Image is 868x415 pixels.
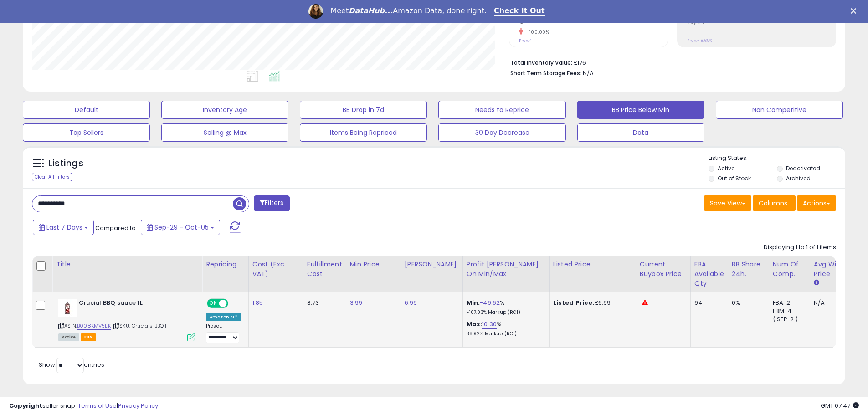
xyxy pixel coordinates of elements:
[494,6,545,16] a: Check It Out
[208,300,219,307] span: ON
[786,164,820,172] label: Deactivated
[797,195,836,211] button: Actions
[709,154,845,163] p: Listing States:
[141,220,220,235] button: Sep-29 - Oct-05
[438,101,565,119] button: Needs to Reprice
[462,256,549,292] th: The percentage added to the cost of goods (COGS) that forms the calculator for Min & Max prices.
[759,199,787,208] span: Columns
[330,6,487,15] div: Meet Amazon Data, done right.
[577,101,704,119] button: BB Price Below Min
[510,56,829,67] li: £176
[438,123,565,142] button: 30 Day Decrease
[467,309,542,316] p: -107.03% Markup (ROI)
[308,4,323,19] img: Profile image for Georgie
[732,260,765,279] div: BB Share 24h.
[764,243,836,252] div: Displaying 1 to 1 of 1 items
[77,322,111,330] a: B008KMV5EK
[23,123,150,142] button: Top Sellers
[467,298,480,307] b: Min:
[307,260,342,279] div: Fulfillment Cost
[206,260,245,269] div: Repricing
[773,307,803,315] div: FBM: 4
[523,29,549,36] small: -100.00%
[81,333,96,341] span: FBA
[79,299,190,310] b: Crucial BBQ sauce 1L
[405,260,459,269] div: [PERSON_NAME]
[252,260,299,279] div: Cost (Exc. VAT)
[58,299,195,340] div: ASIN:
[39,360,104,369] span: Show: entries
[227,300,241,307] span: OFF
[577,123,704,142] button: Data
[46,223,82,232] span: Last 7 Days
[300,123,427,142] button: Items Being Repriced
[773,260,806,279] div: Num of Comp.
[467,299,542,316] div: %
[206,313,241,321] div: Amazon AI *
[851,8,860,14] div: Close
[161,101,288,119] button: Inventory Age
[58,299,77,317] img: 31mfnE6r4wL._SL40_.jpg
[405,298,417,307] a: 6.99
[694,260,724,288] div: FBA Available Qty
[583,69,594,77] span: N/A
[482,320,497,329] a: 10.30
[467,320,483,328] b: Max:
[9,402,158,410] div: seller snap | |
[773,315,803,323] div: ( SFP: 2 )
[694,299,721,307] div: 94
[112,322,168,329] span: | SKU: Crucials BBQ 1l
[553,299,629,307] div: £6.99
[786,174,811,182] label: Archived
[753,195,796,211] button: Columns
[23,101,150,119] button: Default
[33,220,94,235] button: Last 7 Days
[814,279,819,287] small: Avg Win Price.
[350,298,363,307] a: 3.99
[350,260,397,269] div: Min Price
[814,299,844,307] div: N/A
[252,298,263,307] a: 1.85
[510,59,572,67] b: Total Inventory Value:
[704,195,751,211] button: Save View
[58,333,79,341] span: All listings currently available for purchase on Amazon
[154,223,209,232] span: Sep-29 - Oct-05
[9,401,42,410] strong: Copyright
[718,174,751,182] label: Out of Stock
[640,260,687,279] div: Current Buybox Price
[467,260,545,279] div: Profit [PERSON_NAME] on Min/Max
[732,299,762,307] div: 0%
[814,260,847,279] div: Avg Win Price
[687,38,712,43] small: Prev: -18.65%
[300,101,427,119] button: BB Drop in 7d
[716,101,843,119] button: Non Competitive
[467,320,542,337] div: %
[206,323,241,343] div: Preset:
[519,38,532,43] small: Prev: 4
[349,6,393,15] i: DataHub...
[254,195,289,211] button: Filters
[95,224,137,232] span: Compared to:
[32,173,72,181] div: Clear All Filters
[118,401,158,410] a: Privacy Policy
[773,299,803,307] div: FBA: 2
[718,164,734,172] label: Active
[78,401,117,410] a: Terms of Use
[467,331,542,337] p: 38.92% Markup (ROI)
[821,401,859,410] span: 2025-10-14 07:47 GMT
[56,260,198,269] div: Title
[48,157,83,170] h5: Listings
[161,123,288,142] button: Selling @ Max
[480,298,500,307] a: -49.62
[553,260,632,269] div: Listed Price
[307,299,339,307] div: 3.73
[510,69,581,77] b: Short Term Storage Fees:
[553,298,595,307] b: Listed Price:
